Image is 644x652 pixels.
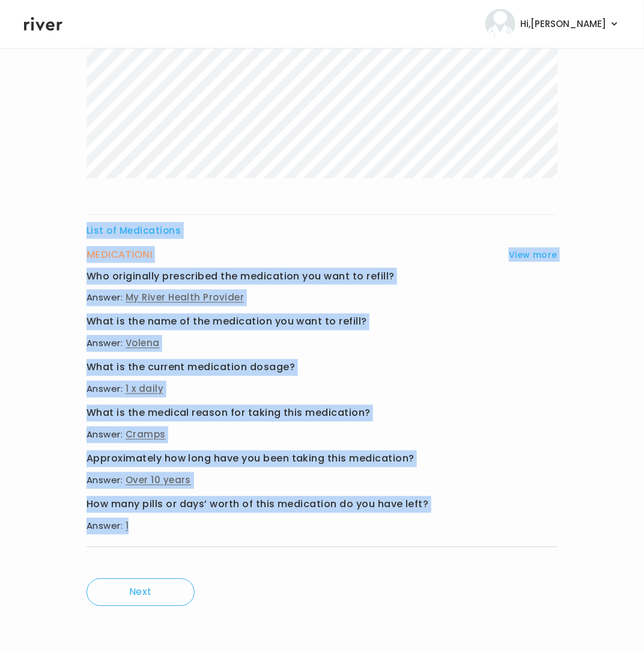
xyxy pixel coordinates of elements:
h3: What is the name of the medication you want to refill? [87,314,557,331]
p: Answer: [87,335,557,352]
h3: List of Medications [87,222,557,239]
h3: How many pills or days’ worth of this medication do you have left? [87,496,557,513]
p: Answer: [87,518,557,535]
span: 1 [126,520,129,532]
span: Cramps [126,428,166,441]
button: user avatarHi,[PERSON_NAME] [485,9,620,39]
p: Answer: [87,472,557,489]
h3: Who originally prescribed the medication you want to refill? [87,268,557,285]
h3: What is the current medication dosage? [87,359,557,376]
h3: What is the medical reason for taking this medication? [87,405,557,422]
button: Next [87,579,195,606]
p: Answer: [87,381,557,398]
span: Over 10 years [126,474,191,487]
h3: Approximately how long have you been taking this medication? [87,451,557,468]
p: Answer: [87,290,557,306]
span: My River Health Provider [126,291,245,304]
span: Volena [126,337,160,350]
p: Answer: [87,427,557,443]
span: Hi, [PERSON_NAME] [520,16,606,32]
img: user avatar [485,9,515,39]
h3: MEDICATION I [87,246,152,263]
button: View more [509,248,557,262]
span: 1 x daily [126,383,163,395]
